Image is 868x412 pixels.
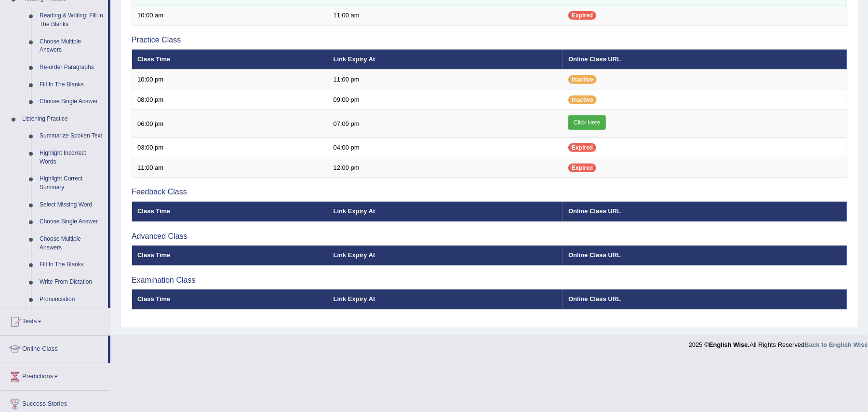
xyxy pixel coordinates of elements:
[568,96,597,104] span: Inactive
[328,49,563,69] th: Link Expiry At
[328,246,563,266] th: Link Expiry At
[35,274,108,291] a: Write From Dictation
[328,69,563,90] td: 11:00 pm
[568,75,597,84] span: Inactive
[568,115,605,130] a: Click Here
[35,196,108,214] a: Select Missing Word
[35,231,108,256] a: Choose Multiple Answers
[0,308,110,332] a: Tests
[709,341,749,348] strong: English Wise.
[568,164,596,172] span: Expired
[35,291,108,308] a: Pronunciation
[805,341,868,348] a: Back to English Wise
[563,289,847,310] th: Online Class URL
[563,49,847,69] th: Online Class URL
[35,256,108,274] a: Fill In The Blanks
[132,276,847,285] h3: Examination Class
[563,202,847,222] th: Online Class URL
[0,336,108,360] a: Online Class
[328,110,563,138] td: 07:00 pm
[132,138,328,158] td: 03:00 pm
[328,90,563,110] td: 09:00 pm
[0,363,110,387] a: Predictions
[132,6,328,26] td: 10:00 am
[328,6,563,26] td: 11:00 am
[132,289,328,310] th: Class Time
[132,158,328,178] td: 11:00 am
[35,170,108,196] a: Highlight Correct Summary
[132,246,328,266] th: Class Time
[132,69,328,90] td: 10:00 pm
[35,76,108,94] a: Fill In The Blanks
[35,145,108,170] a: Highlight Incorrect Words
[328,158,563,178] td: 12:00 pm
[328,202,563,222] th: Link Expiry At
[689,335,868,349] div: 2025 © All Rights Reserved
[563,246,847,266] th: Online Class URL
[132,232,847,241] h3: Advanced Class
[132,202,328,222] th: Class Time
[132,36,847,44] h3: Practice Class
[132,49,328,69] th: Class Time
[18,110,108,128] a: Listening Practice
[328,138,563,158] td: 04:00 pm
[132,90,328,110] td: 08:00 pm
[568,11,596,20] span: Expired
[35,59,108,76] a: Re-order Paragraphs
[568,143,596,152] span: Expired
[35,33,108,59] a: Choose Multiple Answers
[35,93,108,110] a: Choose Single Answer
[35,213,108,231] a: Choose Single Answer
[132,110,328,138] td: 06:00 pm
[35,127,108,145] a: Summarize Spoken Text
[328,289,563,310] th: Link Expiry At
[35,7,108,33] a: Reading & Writing: Fill In The Blanks
[132,188,847,196] h3: Feedback Class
